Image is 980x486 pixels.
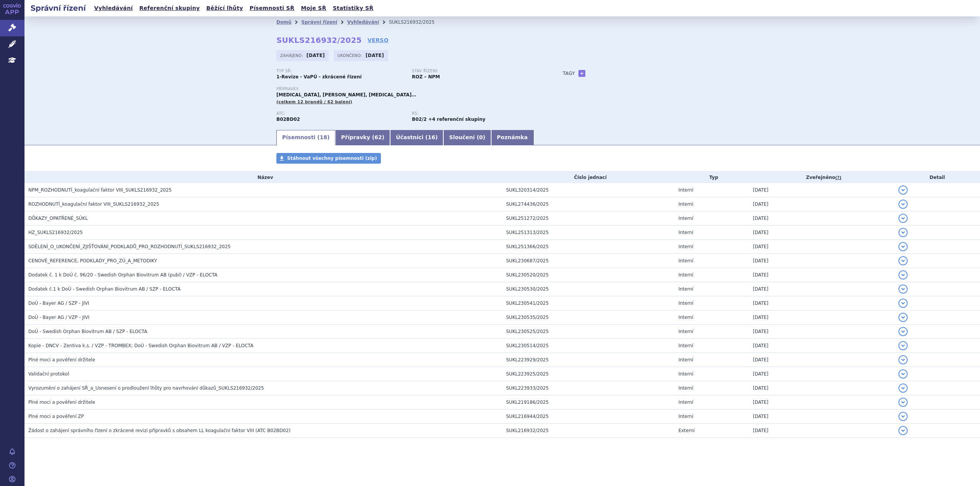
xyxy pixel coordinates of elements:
[390,130,443,145] a: Účastníci (16)
[898,412,908,421] button: detail
[749,296,895,310] td: [DATE]
[749,353,895,367] td: [DATE]
[338,52,364,59] span: Ukončeno:
[678,202,693,207] span: Interní
[898,299,908,308] button: detail
[502,325,675,339] td: SUKL230525/2025
[412,74,440,80] strong: ROZ – NPM
[749,339,895,353] td: [DATE]
[247,3,297,13] a: Písemnosti SŘ
[428,134,435,140] span: 16
[28,357,95,362] span: Plné moci a pověření držitele
[749,240,895,254] td: [DATE]
[502,211,675,226] td: SUKL251272/2025
[204,3,245,13] a: Běžící lhůty
[28,343,253,348] span: Kopie - DNCV - Zentiva k.s. / VZP - TROMBEX; DoÚ - Swedish Orphan Biovitrum AB / VZP - ELOCTA
[28,301,89,306] span: DoÚ - Bayer AG / SZP - JIVI
[502,339,675,353] td: SUKL230514/2025
[28,272,217,278] span: Dodatek č. 1 k DoÚ č. 96/20 - Swedish Orphan Biovitrum AB (publ) / VZP - ELOCTA
[280,52,304,59] span: Zahájeno:
[749,282,895,296] td: [DATE]
[898,426,908,435] button: detail
[276,69,404,73] p: Typ SŘ:
[443,130,491,145] a: Sloučení (0)
[502,381,675,395] td: SUKL223933/2025
[412,69,540,73] p: Stav řízení:
[276,87,547,91] p: Přípravky:
[92,3,135,13] a: Vyhledávání
[28,202,159,207] span: ROZHODNUTÍ_koagulační faktor VIII_SUKLS216932_2025
[749,410,895,424] td: [DATE]
[28,216,88,221] span: DŮKAZY_OPATŘENÉ_SÚKL
[678,329,693,334] span: Interní
[276,153,381,164] a: Stáhnout všechny písemnosti (zip)
[366,53,384,58] strong: [DATE]
[678,187,693,193] span: Interní
[502,395,675,410] td: SUKL219186/2025
[898,284,908,294] button: detail
[347,20,379,25] a: Vyhledávání
[502,410,675,424] td: SUKL216944/2025
[678,258,693,263] span: Interní
[374,134,382,140] span: 62
[307,53,325,58] strong: [DATE]
[502,254,675,268] td: SUKL230687/2025
[749,183,895,197] td: [DATE]
[276,92,416,98] span: [MEDICAL_DATA], [PERSON_NAME], [MEDICAL_DATA]…
[502,296,675,310] td: SUKL230541/2025
[678,286,693,292] span: Interní
[330,3,376,13] a: Statistiky SŘ
[675,172,749,183] th: Typ
[678,301,693,306] span: Interní
[898,341,908,350] button: detail
[24,3,92,13] h2: Správní řízení
[678,244,693,249] span: Interní
[502,172,675,183] th: Číslo jednací
[678,272,693,278] span: Interní
[502,226,675,240] td: SUKL251313/2025
[28,258,157,263] span: CENOVÉ_REFERENCE, PODKLADY_PRO_ZÚ_A_METODIKY
[678,230,693,235] span: Interní
[898,313,908,322] button: detail
[24,172,502,183] th: Název
[678,343,693,348] span: Interní
[137,3,202,13] a: Referenční skupiny
[578,70,585,77] a: +
[898,369,908,379] button: detail
[678,357,693,362] span: Interní
[749,172,895,183] th: Zveřejněno
[898,256,908,265] button: detail
[301,20,337,25] a: Správní řízení
[28,315,90,320] span: DoÚ - Bayer AG / VZP - JIVI
[28,385,264,391] span: Vyrozumění o zahájení SŘ_a_Usnesení o prodloužení lhůty pro navrhování důkazů_SUKLS216932/2025
[835,175,841,180] abbr: (?)
[502,240,675,254] td: SUKL251366/2025
[898,327,908,336] button: detail
[749,226,895,240] td: [DATE]
[898,185,908,195] button: detail
[28,428,291,433] span: Žádost o zahájení správního řízení o zkrácené revizi přípravků s obsahem LL koagulační faktor VII...
[749,325,895,339] td: [DATE]
[276,74,362,80] strong: 1-Revize - VaPÚ - zkrácené řízení
[749,211,895,226] td: [DATE]
[898,200,908,209] button: detail
[491,130,534,145] a: Poznámka
[898,355,908,364] button: detail
[389,16,444,28] li: SUKLS216932/2025
[502,353,675,367] td: SUKL223929/2025
[412,117,427,122] strong: koagulační faktor VIII
[28,329,147,334] span: DoÚ - Swedish Orphan Biovitrum AB / SZP - ELOCTA
[502,424,675,438] td: SUKL216932/2025
[678,400,693,405] span: Interní
[502,310,675,325] td: SUKL230535/2025
[28,400,95,405] span: Plné moci a pověření držitele
[749,310,895,325] td: [DATE]
[28,286,181,292] span: Dodatek č.1 k DoÚ - Swedish Orphan Biovitrum AB / SZP - ELOCTA
[563,69,575,78] h3: Tagy
[678,414,693,419] span: Interní
[749,254,895,268] td: [DATE]
[428,117,485,122] strong: +4 referenční skupiny
[276,130,335,145] a: Písemnosti (18)
[898,398,908,407] button: detail
[749,197,895,211] td: [DATE]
